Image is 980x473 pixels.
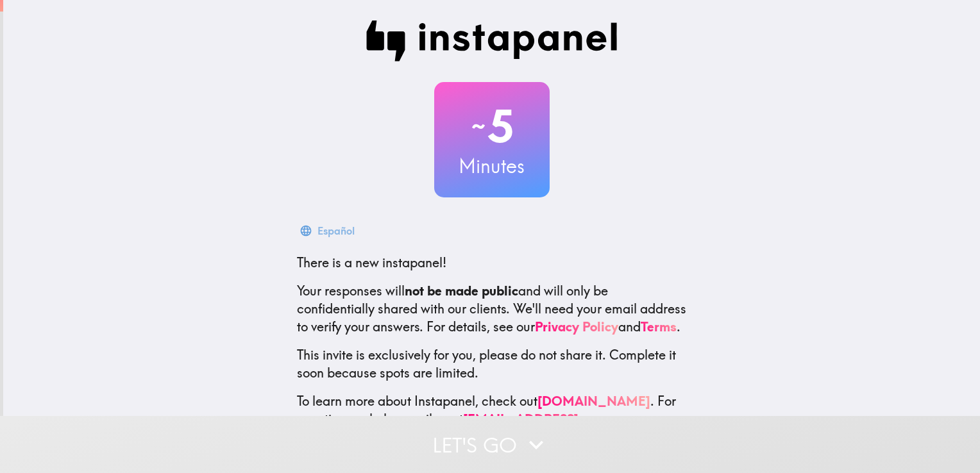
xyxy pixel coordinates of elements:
[297,346,687,382] p: This invite is exclusively for you, please do not share it. Complete it soon because spots are li...
[297,254,446,270] span: There is a new instapanel!
[297,282,687,336] p: Your responses will and will only be confidentially shared with our clients. We'll need your emai...
[317,222,355,240] div: Español
[434,153,550,179] h3: Minutes
[641,319,677,335] a: Terms
[535,319,618,335] a: Privacy Policy
[469,107,487,145] span: ~
[297,218,360,244] button: Español
[297,392,687,446] p: To learn more about Instapanel, check out . For questions or help, email us at .
[405,283,518,299] b: not be made public
[537,393,650,409] a: [DOMAIN_NAME]
[366,21,618,62] img: Instapanel
[434,100,550,153] h2: 5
